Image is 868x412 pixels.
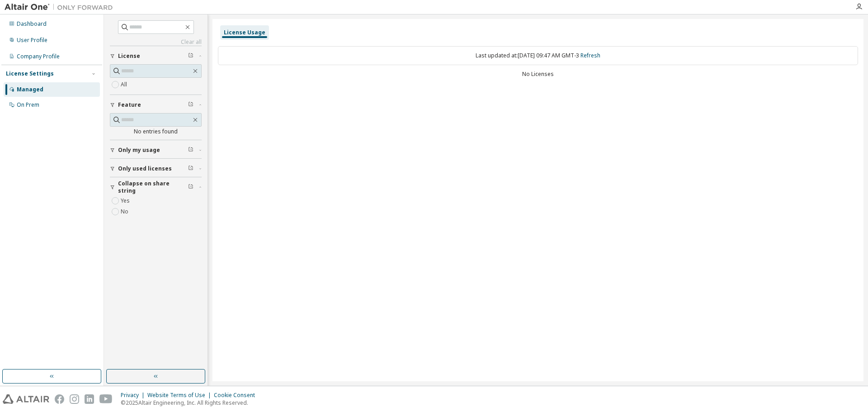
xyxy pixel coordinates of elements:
button: License [110,46,202,66]
label: Yes [121,195,132,206]
div: No Licenses [218,71,858,78]
img: linkedin.svg [85,394,94,404]
span: Only my usage [118,147,160,154]
a: Clear all [110,38,202,46]
div: License Usage [224,29,265,36]
label: No [121,206,130,217]
div: Cookie Consent [214,392,260,399]
p: © 2025 Altair Engineering, Inc. All Rights Reserved. [121,399,260,407]
img: youtube.svg [99,394,113,404]
div: On Prem [17,101,39,109]
div: Last updated at: [DATE] 09:47 AM GMT-3 [218,46,858,65]
span: Clear filter [188,52,193,60]
div: Privacy [121,392,147,399]
span: Feature [118,101,141,109]
button: Only used licenses [110,159,202,179]
div: User Profile [17,37,47,44]
span: Clear filter [188,101,193,109]
a: Refresh [580,52,600,59]
span: Only used licenses [118,165,172,172]
div: Dashboard [17,20,47,28]
button: Feature [110,95,202,115]
span: Clear filter [188,147,193,154]
span: Clear filter [188,184,193,191]
label: All [121,79,129,90]
div: No entries found [110,128,202,135]
img: altair_logo.svg [3,394,49,404]
span: License [118,52,140,60]
img: facebook.svg [55,394,64,404]
span: Clear filter [188,165,193,172]
img: Altair One [5,3,118,12]
div: Website Terms of Use [147,392,214,399]
span: Collapse on share string [118,180,188,194]
div: License Settings [6,70,54,77]
button: Collapse on share string [110,177,202,197]
div: Managed [17,86,43,93]
button: Only my usage [110,140,202,160]
img: instagram.svg [70,394,79,404]
div: Company Profile [17,53,60,60]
